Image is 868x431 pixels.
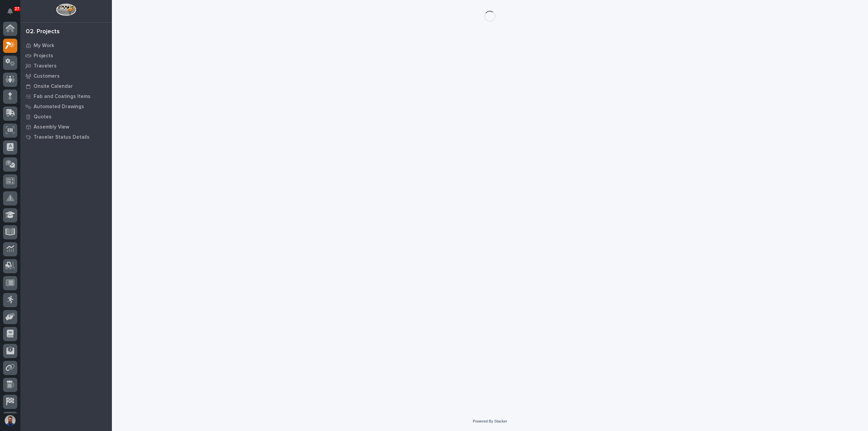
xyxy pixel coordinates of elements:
[34,104,84,110] p: Automated Drawings
[20,81,112,91] a: Onsite Calendar
[34,73,60,79] p: Customers
[34,94,91,100] p: Fab and Coatings Items
[8,8,17,19] div: Notifications27
[34,134,90,140] p: Traveler Status Details
[20,51,112,61] a: Projects
[473,419,507,423] a: Powered By Stacker
[20,61,112,71] a: Travelers
[34,53,53,59] p: Projects
[20,101,112,112] a: Automated Drawings
[26,28,60,36] div: 02. Projects
[34,124,69,130] p: Assembly View
[34,114,52,120] p: Quotes
[56,3,76,16] img: Workspace Logo
[34,43,54,49] p: My Work
[15,6,19,11] p: 27
[20,122,112,132] a: Assembly View
[34,83,73,90] p: Onsite Calendar
[20,91,112,101] a: Fab and Coatings Items
[20,40,112,51] a: My Work
[20,112,112,122] a: Quotes
[20,132,112,142] a: Traveler Status Details
[34,63,57,69] p: Travelers
[3,4,17,18] button: Notifications
[20,71,112,81] a: Customers
[3,413,17,428] button: users-avatar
